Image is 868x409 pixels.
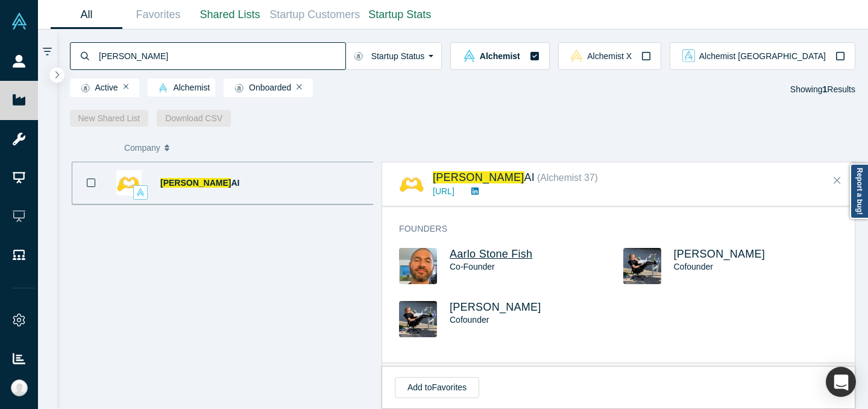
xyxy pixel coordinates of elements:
[623,248,661,284] img: Sam Dundas's Profile Image
[124,135,160,160] span: Company
[297,83,302,91] button: Remove Filter
[480,52,520,60] span: Alchemist
[11,13,28,30] img: Alchemist Vault Logo
[136,188,145,197] img: alchemist Vault Logo
[450,262,495,271] span: Co-Founder
[160,178,239,188] a: [PERSON_NAME]AI
[11,379,28,396] img: Ally Hoang's Account
[124,83,129,91] button: Remove Filter
[790,84,855,94] span: Showing Results
[450,248,532,260] a: Aarlo Stone Fish
[160,178,231,188] span: [PERSON_NAME]
[159,83,168,92] img: alchemist Vault Logo
[433,171,524,183] span: [PERSON_NAME]
[98,42,345,70] input: Search by company name, class, customer, one-liner or category
[823,84,828,94] strong: 1
[116,170,142,195] img: Besty AI's Logo
[450,301,541,313] a: [PERSON_NAME]
[234,83,244,93] img: Startup status
[399,248,437,284] img: Aarlo Stone Fish's Profile Image
[75,83,118,93] span: Active
[399,171,424,196] img: Besty AI's Logo
[682,49,695,62] img: alchemist_aj Vault Logo
[850,163,868,219] a: Report a bug!
[70,110,149,127] button: New Shared List
[524,171,535,183] span: AI
[157,110,231,127] button: Download CSV
[345,42,442,70] button: Startup Status
[399,301,437,337] img: Sam Dundas's Profile Image
[450,315,489,325] span: Cofounder
[433,186,454,196] a: [URL]
[463,49,476,62] img: alchemist Vault Logo
[266,1,364,29] a: Startup Customers
[558,42,661,70] button: alchemistx Vault LogoAlchemist X
[194,1,266,29] a: Shared Lists
[399,223,830,235] h3: Founders
[124,135,213,160] button: Company
[537,173,598,183] small: ( Alchemist 37 )
[72,162,110,204] button: Bookmark
[229,83,291,93] span: Onboarded
[587,52,632,60] span: Alchemist X
[153,83,210,93] span: Alchemist
[828,171,846,191] button: Close
[81,83,90,93] img: Startup status
[231,178,239,188] span: AI
[122,1,194,29] a: Favorites
[570,49,583,62] img: alchemistx Vault Logo
[364,1,436,29] a: Startup Stats
[354,51,363,61] img: Startup status
[51,1,122,29] a: All
[670,42,855,70] button: alchemist_aj Vault LogoAlchemist [GEOGRAPHIC_DATA]
[450,42,549,70] button: alchemist Vault LogoAlchemist
[395,377,479,398] button: Add toFavorites
[674,262,713,271] span: Cofounder
[433,171,535,183] a: [PERSON_NAME]AI
[699,52,826,60] span: Alchemist [GEOGRAPHIC_DATA]
[674,248,766,260] a: [PERSON_NAME]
